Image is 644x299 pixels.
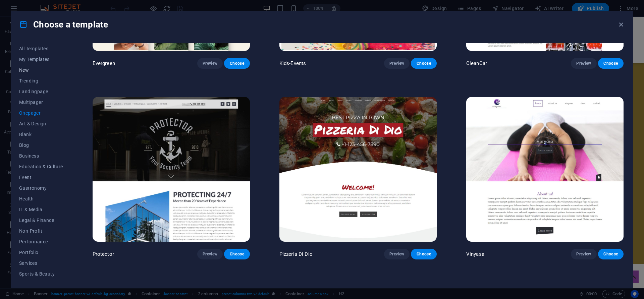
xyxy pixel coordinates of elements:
[93,60,115,67] p: Evergreen
[416,61,431,66] span: Choose
[19,46,63,51] span: All Templates
[19,65,63,75] button: New
[571,58,596,69] button: Preview
[19,215,63,226] button: Legal & Finance
[19,236,63,247] button: Performance
[19,196,63,201] span: Health
[19,132,63,137] span: Blank
[389,61,404,66] span: Preview
[19,89,63,94] span: Landingpage
[19,161,63,172] button: Education & Culture
[19,247,63,258] button: Portfolio
[19,239,63,244] span: Performance
[389,251,404,257] span: Preview
[19,57,63,62] span: My Templates
[598,58,624,69] button: Choose
[19,78,63,83] span: Trending
[19,97,63,108] button: Multipager
[19,108,63,118] button: Onepager
[19,218,63,223] span: Legal & Finance
[603,251,618,257] span: Choose
[19,279,63,290] button: Trades
[19,207,63,212] span: IT & Media
[19,140,63,151] button: Blog
[19,268,63,279] button: Sports & Beauty
[19,226,63,236] button: Non-Profit
[571,249,596,259] button: Preview
[19,19,108,30] h4: Choose a template
[19,142,63,148] span: Blog
[19,129,63,140] button: Blank
[19,54,63,65] button: My Templates
[19,258,63,268] button: Services
[466,251,484,257] p: Vinyasa
[19,250,63,255] span: Portfolio
[19,153,63,159] span: Business
[279,97,437,242] img: Pizzeria Di Dio
[19,121,63,126] span: Art & Design
[19,271,63,277] span: Sports & Beauty
[203,251,217,257] span: Preview
[229,61,244,66] span: Choose
[19,43,63,54] button: All Templates
[19,260,63,266] span: Services
[93,251,114,257] p: Protector
[19,67,63,73] span: New
[93,97,250,242] img: Protector
[203,61,217,66] span: Preview
[411,249,436,259] button: Choose
[19,185,63,191] span: Gastronomy
[19,175,63,180] span: Event
[197,58,223,69] button: Preview
[19,110,63,116] span: Onepager
[19,118,63,129] button: Art & Design
[19,75,63,86] button: Trending
[19,228,63,234] span: Non-Profit
[279,251,313,257] p: Pizzeria Di Dio
[576,251,591,257] span: Preview
[19,164,63,169] span: Education & Culture
[279,60,306,67] p: Kids-Events
[384,58,410,69] button: Preview
[384,249,410,259] button: Preview
[19,100,63,105] span: Multipager
[19,172,63,183] button: Event
[224,249,250,259] button: Choose
[19,204,63,215] button: IT & Media
[19,86,63,97] button: Landingpage
[19,183,63,193] button: Gastronomy
[411,58,436,69] button: Choose
[466,60,487,67] p: CleanCar
[603,61,618,66] span: Choose
[19,151,63,161] button: Business
[598,249,624,259] button: Choose
[19,193,63,204] button: Health
[466,97,624,242] img: Vinyasa
[576,61,591,66] span: Preview
[224,58,250,69] button: Choose
[416,251,431,257] span: Choose
[197,249,223,259] button: Preview
[229,251,244,257] span: Choose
